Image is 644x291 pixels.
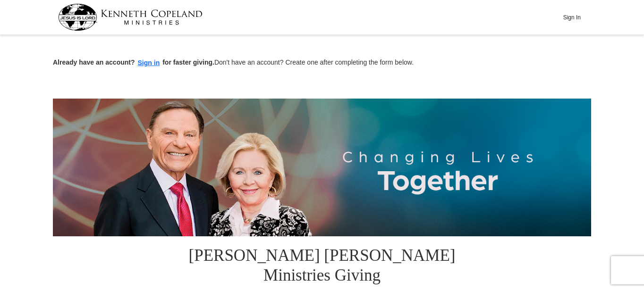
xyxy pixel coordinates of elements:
button: Sign in [135,58,163,68]
strong: Already have an account? for faster giving. [53,58,214,66]
img: kcm-header-logo.svg [58,4,203,31]
button: Sign In [558,10,586,25]
p: Don't have an account? Create one after completing the form below. [53,58,591,68]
